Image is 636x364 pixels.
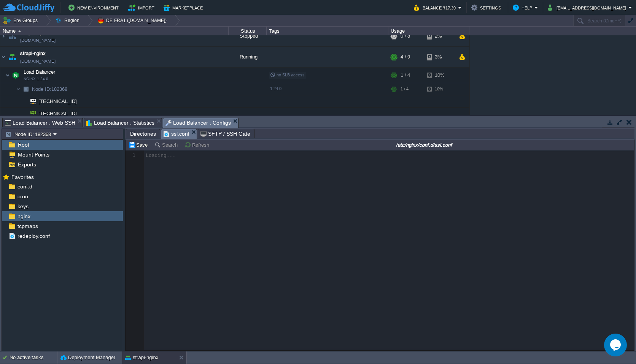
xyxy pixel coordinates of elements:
div: Usage [389,27,469,35]
div: 10% [427,83,452,95]
span: 1.24.0 [270,86,281,91]
img: AMDAwAAAACH5BAEAAAAALAAAAAABAAEAAAICRAEAOw== [25,108,36,119]
button: Search [154,141,180,148]
div: No active tasks [10,351,57,364]
a: Node ID:182368 [31,86,68,92]
a: Mount Points [16,151,51,158]
div: 3% [427,47,452,67]
button: strapi-nginx [125,354,158,361]
a: conf.d [16,183,33,190]
button: Refresh [184,141,211,148]
button: Save [129,141,150,148]
a: keys [16,203,30,210]
a: [TECHNICAL_ID] [38,98,78,104]
img: AMDAwAAAACH5BAEAAAAALAAAAAABAAEAAAICRAEAOw== [16,83,21,95]
a: redeploy.conf [16,233,51,239]
a: nginx [16,213,32,220]
a: [TECHNICAL_ID] [38,111,78,116]
span: Load Balancer : Configs [165,118,231,128]
button: Balance ₹17.39 [414,3,458,12]
span: 182368 [31,86,68,92]
span: [TECHNICAL_ID] [38,108,78,119]
button: Deployment Manager [60,354,115,361]
img: AMDAwAAAACH5BAEAAAAALAAAAAABAAEAAAICRAEAOw== [5,68,10,83]
button: Node ID: 182368 [5,131,53,138]
img: AMDAwAAAACH5BAEAAAAALAAAAAABAAEAAAICRAEAOw== [0,26,6,46]
a: Root [16,141,30,148]
span: [TECHNICAL_ID] [38,95,78,107]
a: Favorites [10,174,35,180]
span: Load Balancer [23,69,56,75]
span: NGINX 1.24.0 [24,77,48,81]
button: Help [513,3,534,12]
button: Env Groups [3,15,40,26]
span: Load Balancer : Statistics [86,118,155,127]
button: Import [128,3,157,12]
iframe: chat widget [604,334,628,356]
span: Favorites [10,174,35,180]
span: Node ID: [32,86,51,92]
img: AMDAwAAAACH5BAEAAAAALAAAAAABAAEAAAICRAEAOw== [21,95,25,107]
img: AMDAwAAAACH5BAEAAAAALAAAAAABAAEAAAICRAEAOw== [10,68,21,83]
img: AMDAwAAAACH5BAEAAAAALAAAAAABAAEAAAICRAEAOw== [7,26,17,46]
li: /etc/nginx/conf.d/ssl.conf [161,129,197,138]
a: cron [16,193,29,200]
button: [EMAIL_ADDRESS][DOMAIN_NAME] [548,3,628,12]
img: AMDAwAAAACH5BAEAAAAALAAAAAABAAEAAAICRAEAOw== [18,30,21,32]
a: tcpmaps [16,223,39,229]
div: 0 / 8 [401,26,410,46]
a: Exports [16,161,37,168]
div: 1 / 4 [401,83,409,95]
img: AMDAwAAAACH5BAEAAAAALAAAAAABAAEAAAICRAEAOw== [0,47,6,67]
img: AMDAwAAAACH5BAEAAAAALAAAAAABAAEAAAICRAEAOw== [7,47,17,67]
div: Name [1,27,228,35]
div: 4 / 9 [401,47,410,67]
span: Load Balancer : Web SSH [5,118,75,127]
span: Directories [130,129,156,138]
a: Load BalancerNGINX 1.24.0 [23,69,56,75]
div: 1 / 4 [401,68,410,83]
button: DE FRA1 ([DOMAIN_NAME]) [97,15,169,26]
button: Marketplace [164,3,205,12]
a: [DOMAIN_NAME] [20,36,56,44]
div: 10% [427,68,452,83]
span: SFTP / SSH Gate [200,129,250,138]
div: Status [229,27,266,35]
span: no SLB access [270,73,305,77]
img: CloudJiffy [3,3,54,13]
div: 2% [427,26,452,46]
div: Stopped [229,26,267,46]
button: New Environment [68,3,121,12]
img: AMDAwAAAACH5BAEAAAAALAAAAAABAAEAAAICRAEAOw== [25,95,36,107]
div: Tags [267,27,388,35]
img: AMDAwAAAACH5BAEAAAAALAAAAAABAAEAAAICRAEAOw== [21,83,31,95]
span: ssl.conf [164,129,189,139]
a: strapi-nginx [20,50,46,57]
img: AMDAwAAAACH5BAEAAAAALAAAAAABAAEAAAICRAEAOw== [21,108,25,119]
a: [DOMAIN_NAME] [20,57,56,65]
button: Region [55,15,82,26]
div: Running [229,47,267,67]
button: Settings [471,3,503,12]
